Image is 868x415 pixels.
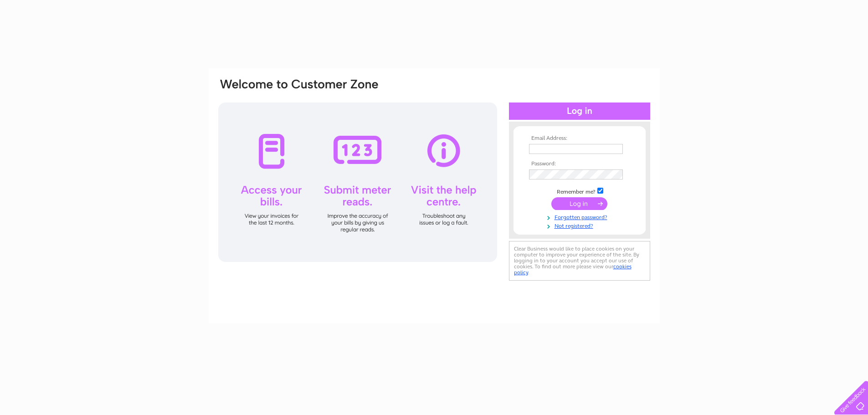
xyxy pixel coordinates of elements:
td: Remember me? [527,186,632,195]
a: Not registered? [529,221,632,230]
a: cookies policy [514,263,632,276]
th: Password: [527,161,632,167]
input: Submit [551,197,607,210]
a: Forgotten password? [529,212,632,221]
div: Clear Business would like to place cookies on your computer to improve your experience of the sit... [509,241,650,281]
th: Email Address: [527,135,632,142]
